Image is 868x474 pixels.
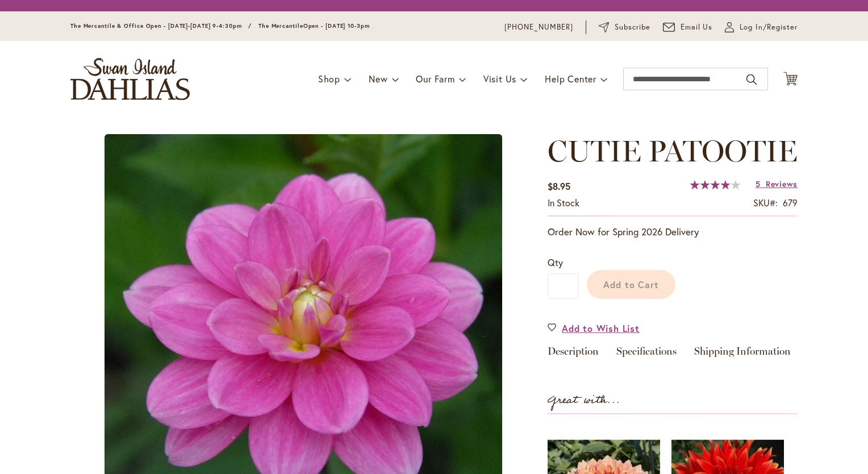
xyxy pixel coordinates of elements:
[663,22,713,33] a: Email Us
[548,197,579,210] div: Availability
[616,346,677,363] a: Specifications
[303,22,370,30] span: Open - [DATE] 10-3pm
[694,346,791,363] a: Shipping Information
[783,197,798,210] div: 679
[548,346,798,363] div: Detailed Product Info
[548,133,798,169] span: CUTIE PATOOTIE
[369,73,387,85] span: New
[562,322,640,335] span: Add to Wish List
[756,178,761,189] span: 5
[690,180,740,189] div: 81%
[548,346,599,363] a: Description
[548,322,640,335] a: Add to Wish List
[766,178,798,189] span: Reviews
[548,197,579,209] span: In stock
[740,22,798,33] span: Log In/Register
[70,58,190,100] a: store logo
[548,225,798,239] p: Order Now for Spring 2026 Delivery
[548,256,563,268] span: Qty
[753,197,778,209] strong: SKU
[545,73,596,85] span: Help Center
[615,22,650,33] span: Subscribe
[756,178,798,189] a: 5 Reviews
[504,22,573,33] a: [PHONE_NUMBER]
[70,22,303,30] span: The Mercantile & Office Open - [DATE]-[DATE] 9-4:30pm / The Mercantile
[318,73,340,85] span: Shop
[548,180,570,192] span: $8.95
[548,391,620,410] strong: Great with...
[599,22,650,33] a: Subscribe
[416,73,454,85] span: Our Farm
[746,70,757,89] button: Search
[483,73,516,85] span: Visit Us
[725,22,798,33] a: Log In/Register
[681,22,713,33] span: Email Us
